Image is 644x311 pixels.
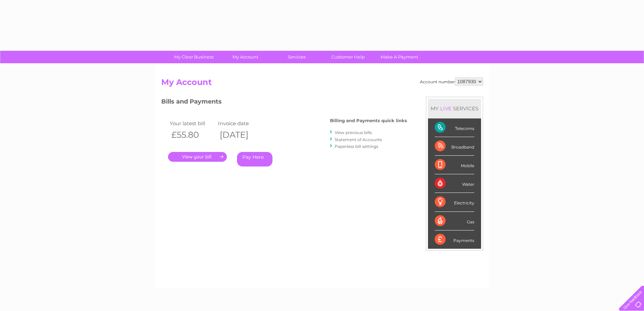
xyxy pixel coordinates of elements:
a: My Clear Business [166,51,222,63]
div: Mobile [435,156,474,174]
td: Your latest bill [168,119,217,128]
h4: Billing and Payments quick links [330,118,407,123]
a: . [168,152,227,162]
a: My Account [217,51,273,63]
a: View previous bills [335,130,372,135]
h2: My Account [161,77,483,90]
div: LIVE [439,105,453,112]
th: [DATE] [216,128,265,142]
a: Customer Help [320,51,376,63]
div: Broadband [435,137,474,156]
div: Gas [435,212,474,230]
th: £55.80 [168,128,217,142]
a: Services [269,51,325,63]
h3: Bills and Payments [161,97,407,109]
a: Paperless bill settings [335,144,378,149]
div: MY SERVICES [428,99,481,118]
div: Telecoms [435,118,474,137]
div: Electricity [435,193,474,212]
a: Statement of Accounts [335,137,382,142]
a: Make A Payment [372,51,427,63]
div: Water [435,174,474,193]
div: Payments [435,230,474,249]
td: Invoice date [216,119,265,128]
a: Pay Here [237,152,272,166]
div: Account number [420,77,483,86]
